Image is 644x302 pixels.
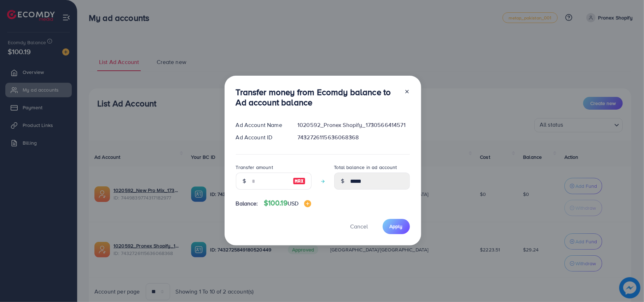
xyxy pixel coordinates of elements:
label: Total balance in ad account [334,164,397,171]
button: Apply [383,219,410,234]
div: 7432726115636068368 [292,133,415,141]
span: USD [288,199,298,207]
h4: $100.19 [264,199,312,208]
span: Cancel [350,222,368,230]
button: Cancel [342,219,377,234]
label: Transfer amount [236,164,273,171]
div: Ad Account ID [230,133,292,141]
span: Balance: [236,199,258,208]
img: image [293,177,306,185]
div: Ad Account Name [230,121,292,129]
img: image [304,200,311,207]
h3: Transfer money from Ecomdy balance to Ad account balance [236,87,399,108]
div: 1020592_Pronex Shopify_1730566414571 [292,121,415,129]
span: Apply [390,223,403,230]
